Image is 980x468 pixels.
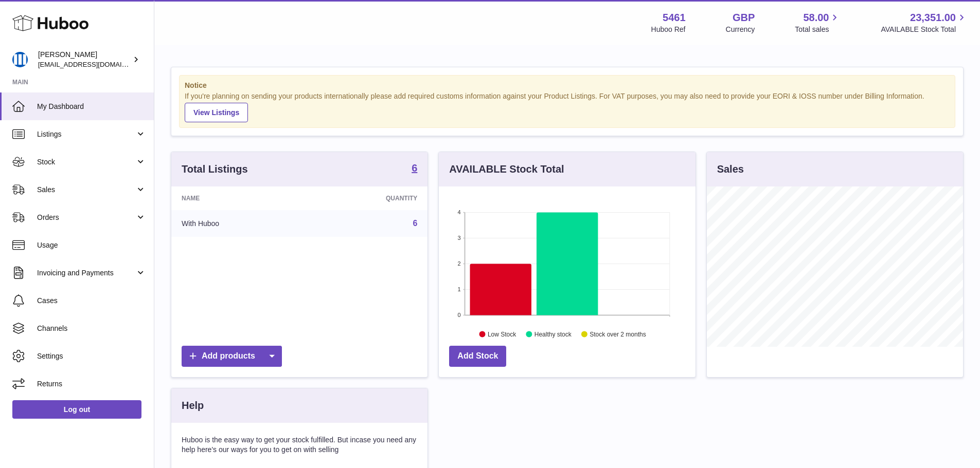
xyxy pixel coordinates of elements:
a: Add Stock [449,346,506,367]
text: 0 [458,312,461,318]
th: Quantity [307,186,427,210]
span: Returns [37,379,146,389]
strong: Notice [185,81,950,90]
span: 58.00 [803,11,829,25]
span: Sales [37,185,135,195]
a: 6 [413,219,417,228]
span: Invoicing and Payments [37,268,135,278]
span: Settings [37,351,146,361]
div: [PERSON_NAME] [38,50,131,69]
a: 6 [412,163,417,175]
strong: 5461 [663,11,686,25]
span: Listings [37,129,135,139]
span: Usage [37,240,146,250]
span: Stock [37,157,135,167]
a: Add products [182,346,282,367]
td: With Huboo [171,210,307,237]
a: 58.00 Total sales [795,11,841,34]
a: View Listings [185,103,248,122]
span: 23,351.00 [910,11,956,25]
text: 3 [458,235,461,241]
h3: Help [182,399,204,413]
a: Log out [12,400,141,419]
h3: AVAILABLE Stock Total [449,162,564,176]
text: 2 [458,260,461,267]
h3: Sales [717,162,744,176]
text: Healthy stock [534,330,572,338]
span: Channels [37,324,146,333]
span: AVAILABLE Stock Total [881,25,968,34]
p: Huboo is the easy way to get your stock fulfilled. But incase you need any help here's our ways f... [182,435,417,455]
span: [EMAIL_ADDRESS][DOMAIN_NAME] [38,60,151,68]
span: Cases [37,296,146,306]
div: If you're planning on sending your products internationally please add required customs informati... [185,91,950,122]
h3: Total Listings [182,162,248,176]
div: Huboo Ref [651,25,686,34]
strong: GBP [733,11,755,25]
strong: 6 [412,163,417,173]
text: 1 [458,286,461,292]
text: Low Stock [488,330,516,338]
text: Stock over 2 months [590,330,646,338]
div: Currency [726,25,755,34]
text: 4 [458,209,461,215]
a: 23,351.00 AVAILABLE Stock Total [881,11,968,34]
span: Orders [37,213,135,222]
span: My Dashboard [37,102,146,111]
span: Total sales [795,25,841,34]
img: oksana@monimoto.com [12,52,28,67]
th: Name [171,186,307,210]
